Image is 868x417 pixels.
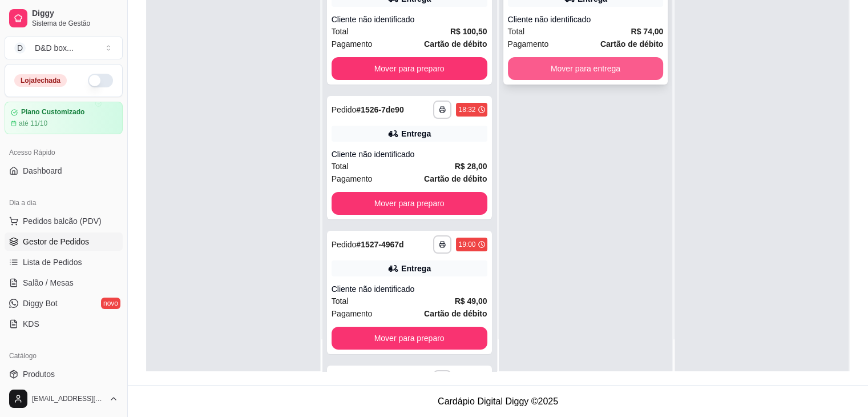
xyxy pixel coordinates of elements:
[508,14,664,25] div: Cliente não identificado
[508,25,525,38] span: Total
[23,277,74,288] span: Salão / Mesas
[332,149,487,160] div: Cliente não identificado
[5,37,123,59] button: Select a team
[32,394,104,403] span: [EMAIL_ADDRESS][DOMAIN_NAME]
[23,236,89,247] span: Gestor de Pedidos
[424,174,487,183] strong: Cartão de débito
[455,162,487,171] strong: R$ 28,00
[356,240,403,249] strong: # 1527-4967d
[332,160,349,173] span: Total
[32,9,118,19] span: Diggy
[424,309,487,318] strong: Cartão de débito
[332,283,487,295] div: Cliente não identificado
[332,192,487,215] button: Mover para preparo
[23,256,82,268] span: Lista de Pedidos
[332,295,349,307] span: Total
[32,19,118,28] span: Sistema de Gestão
[5,143,123,162] div: Acesso Rápido
[458,240,475,249] div: 19:00
[5,253,123,271] a: Lista de Pedidos
[5,212,123,230] button: Pedidos balcão (PDV)
[23,298,58,309] span: Diggy Bot
[455,296,487,306] strong: R$ 49,00
[23,165,62,177] span: Dashboard
[450,27,487,36] strong: R$ 100,50
[5,315,123,333] a: KDS
[600,39,663,49] strong: Cartão de débito
[458,105,475,114] div: 18:32
[88,74,113,87] button: Alterar Status
[14,42,26,54] span: D
[5,5,123,32] a: DiggySistema de Gestão
[401,128,431,139] div: Entrega
[21,108,84,117] article: Plano Customizado
[401,263,431,274] div: Entrega
[23,368,55,380] span: Produtos
[35,42,74,54] div: D&D box ...
[14,74,67,87] div: Loja fechada
[5,294,123,312] a: Diggy Botnovo
[5,365,123,383] a: Produtos
[508,38,549,50] span: Pagamento
[631,27,663,36] strong: R$ 74,00
[332,327,487,350] button: Mover para preparo
[5,274,123,292] a: Salão / Mesas
[23,318,39,330] span: KDS
[332,173,373,185] span: Pagamento
[5,347,123,365] div: Catálogo
[23,215,102,227] span: Pedidos balcão (PDV)
[332,57,487,80] button: Mover para preparo
[508,57,664,80] button: Mover para entrega
[5,162,123,180] a: Dashboard
[332,105,357,114] span: Pedido
[332,240,357,249] span: Pedido
[332,25,349,38] span: Total
[356,105,403,114] strong: # 1526-7de90
[5,102,123,134] a: Plano Customizadoaté 11/10
[19,119,47,128] article: até 11/10
[332,14,487,25] div: Cliente não identificado
[332,307,373,320] span: Pagamento
[5,194,123,212] div: Dia a dia
[5,232,123,251] a: Gestor de Pedidos
[332,38,373,50] span: Pagamento
[424,39,487,49] strong: Cartão de débito
[5,385,123,412] button: [EMAIL_ADDRESS][DOMAIN_NAME]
